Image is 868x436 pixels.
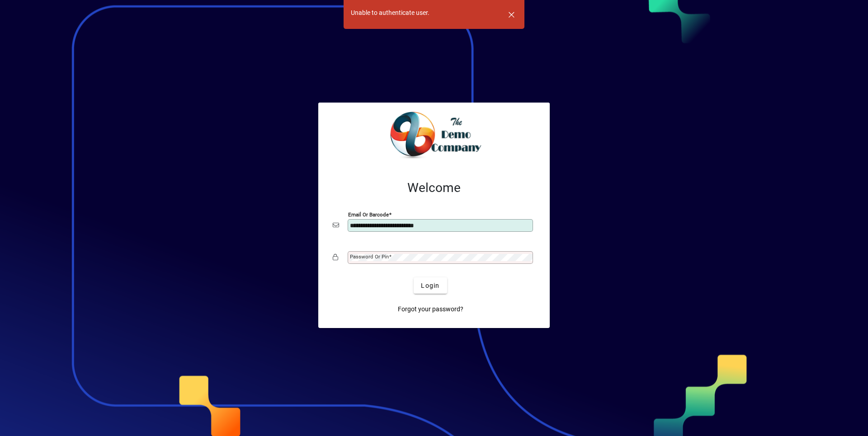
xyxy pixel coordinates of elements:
button: Dismiss [500,4,522,25]
button: Login [414,277,447,294]
div: Unable to authenticate user. [351,8,429,18]
span: Login [421,281,439,291]
a: Forgot your password? [394,301,467,317]
mat-label: Email or Barcode [348,211,389,218]
mat-label: Password or Pin [350,253,389,260]
h2: Welcome [333,180,535,196]
span: Forgot your password? [398,305,463,314]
